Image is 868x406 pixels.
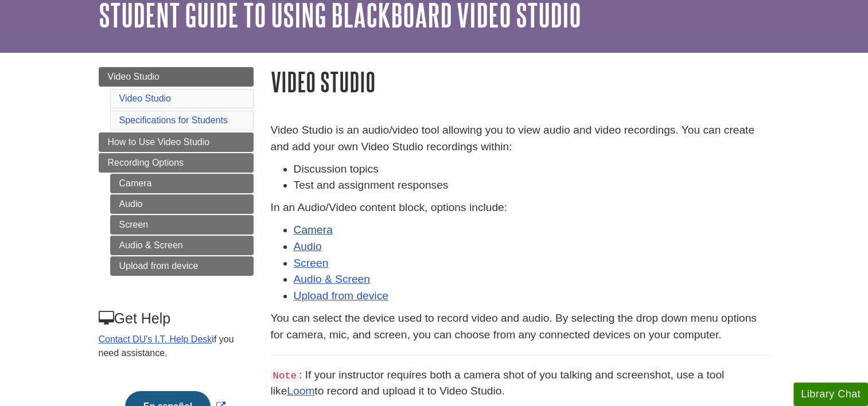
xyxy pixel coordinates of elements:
a: Screen [294,257,329,269]
a: Recording Options [99,153,254,173]
p: if you need assistance. [99,333,252,360]
a: Upload from device [294,290,388,302]
a: Loom [287,385,314,397]
a: Upload from device [110,256,254,276]
a: Screen [110,215,254,235]
li: Discussion topics [294,161,770,178]
code: Note [271,369,299,382]
a: How to Use Video Studio [99,132,254,152]
span: Video Studio [108,72,159,81]
button: Library Chat [793,382,868,406]
a: Video Studio [119,93,171,103]
p: Video Studio is an audio/video tool allowing you to view audio and video recordings. You can crea... [271,122,770,155]
a: Contact DU's I.T. Help Desk [99,334,212,344]
p: : If your instructor requires both a camera shot of you talking and screenshot, use a tool like t... [271,367,770,400]
span: Recording Options [108,158,184,167]
li: Test and assignment responses [294,177,770,194]
p: You can select the device used to record video and audio. By selecting the drop down menu options... [271,310,770,343]
a: Audio [110,194,254,214]
a: Camera [110,174,254,193]
h3: Get Help [99,310,252,327]
a: Specifications for Students [119,115,228,125]
p: In an Audio/Video content block, options include: [271,200,770,216]
a: Camera [294,224,333,236]
h1: Video Studio [271,67,770,96]
span: How to Use Video Studio [108,137,210,147]
a: Audio & Screen [294,273,370,285]
a: Audio [294,240,322,252]
a: Video Studio [99,67,254,87]
a: Audio & Screen [110,236,254,255]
